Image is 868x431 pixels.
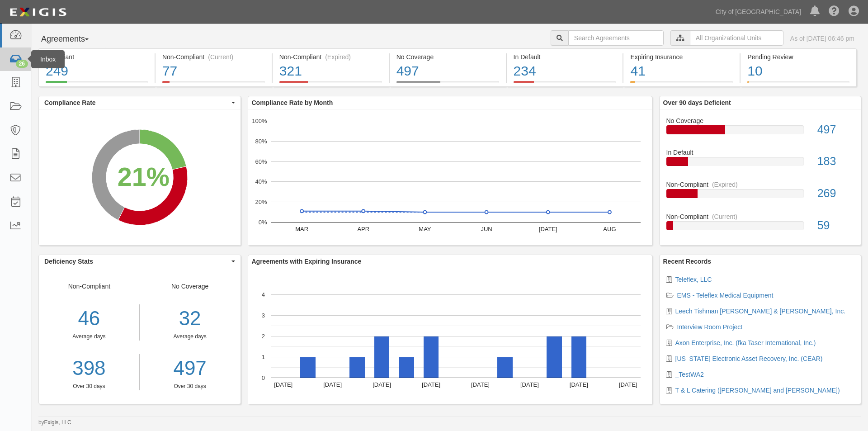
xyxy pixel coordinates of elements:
a: No Coverage497 [666,116,854,148]
a: Exigis, LLC [44,419,71,426]
input: All Organizational Units [690,30,783,46]
text: 0% [258,219,267,226]
a: Non-Compliant(Current)77 [156,81,272,88]
div: Non-Compliant [660,180,861,189]
a: Pending Review10 [741,81,857,88]
button: Agreements [38,30,106,48]
a: _TestWA2 [675,371,704,378]
b: Agreements with Expiring Insurance [252,258,362,265]
div: Inbox [31,50,65,68]
a: In Default234 [507,81,623,88]
div: (Expired) [712,180,738,189]
div: 183 [811,153,861,170]
div: In Default [660,148,861,157]
svg: A chart. [248,268,652,404]
div: Non-Compliant (Expired) [279,52,382,62]
text: [DATE] [618,381,637,388]
div: 321 [279,62,382,81]
div: 32 [146,304,234,333]
a: Expiring Insurance41 [623,81,740,88]
div: Non-Compliant [39,282,140,390]
text: AUG [603,226,616,232]
text: 40% [255,178,267,185]
a: T & L Catering ([PERSON_NAME] and [PERSON_NAME]) [675,387,840,394]
div: (Expired) [325,52,351,62]
div: 21% [118,158,170,195]
text: [DATE] [274,381,292,388]
div: 26 [16,60,28,68]
a: No Coverage497 [390,81,506,88]
div: 59 [811,218,861,234]
a: Teleflex, LLC [675,276,712,283]
div: Average days [39,333,139,341]
text: 20% [255,199,267,205]
text: MAY [419,226,431,232]
div: As of [DATE] 06:46 pm [790,34,854,43]
span: Compliance Rate [44,98,229,107]
div: No Coverage [140,282,241,390]
div: (Current) [712,212,737,221]
svg: A chart. [39,109,241,245]
div: Over 30 days [146,383,234,390]
text: 2 [261,333,264,340]
span: Deficiency Stats [44,257,229,266]
input: Search Agreements [568,30,664,46]
div: 269 [811,185,861,202]
div: 41 [630,62,733,81]
a: Non-Compliant(Current)59 [666,212,854,237]
div: 10 [747,62,849,81]
a: City of [GEOGRAPHIC_DATA] [711,3,806,21]
div: 249 [46,62,148,81]
div: In Default [514,52,616,62]
div: No Coverage [660,116,861,125]
text: 4 [261,291,264,298]
text: 60% [255,158,267,165]
small: by [38,419,71,426]
b: Over 90 days Deficient [663,99,731,106]
a: Axon Enterprise, Inc. (fka Taser International, Inc.) [675,339,816,346]
b: Compliance Rate by Month [252,99,333,106]
div: 234 [514,62,616,81]
div: (Current) [208,52,233,62]
div: Pending Review [747,52,849,62]
div: Over 30 days [39,383,139,390]
a: [US_STATE] Electronic Asset Recovery, Inc. (CEAR) [675,355,823,362]
text: MAR [295,226,308,232]
text: [DATE] [569,381,588,388]
div: Average days [146,333,234,341]
b: Recent Records [663,258,712,265]
i: Help Center - Complianz [829,6,840,17]
text: [DATE] [422,381,440,388]
a: Interview Room Project [677,323,743,331]
text: [DATE] [373,381,391,388]
a: Compliant249 [38,81,155,88]
div: 77 [162,62,265,81]
text: [DATE] [471,381,489,388]
img: logo-5460c22ac91f19d4615b14bd174203de0afe785f0fc80cf4dbbc73dc1793850b.png [7,4,69,20]
text: 0 [261,374,264,381]
text: [DATE] [538,226,557,232]
text: [DATE] [520,381,538,388]
a: 398 [39,354,139,383]
text: 80% [255,138,267,145]
div: 46 [39,304,139,333]
a: Non-Compliant(Expired)269 [666,180,854,212]
text: APR [357,226,369,232]
text: JUN [481,226,492,232]
div: Compliant [46,52,148,62]
div: 497 [396,62,499,81]
button: Compliance Rate [39,96,241,109]
div: Non-Compliant [660,212,861,221]
a: In Default183 [666,148,854,180]
div: Expiring Insurance [630,52,733,62]
button: Deficiency Stats [39,255,241,268]
text: 100% [252,118,267,124]
a: Non-Compliant(Expired)321 [273,81,389,88]
a: 497 [146,354,234,383]
div: No Coverage [396,52,499,62]
text: 1 [261,354,264,360]
div: 497 [811,122,861,138]
div: Non-Compliant (Current) [162,52,265,62]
